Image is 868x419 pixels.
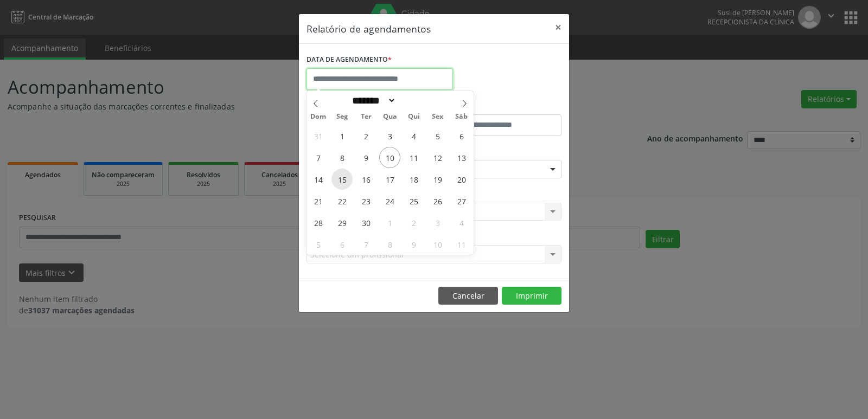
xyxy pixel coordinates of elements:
[502,287,561,305] button: Imprimir
[427,169,448,190] span: Setembro 19, 2025
[355,125,376,146] span: Setembro 2, 2025
[427,212,448,233] span: Outubro 3, 2025
[354,113,378,120] span: Ter
[403,212,424,233] span: Outubro 2, 2025
[379,190,400,211] span: Setembro 24, 2025
[451,234,472,255] span: Outubro 11, 2025
[331,190,353,211] span: Setembro 22, 2025
[379,234,400,255] span: Outubro 8, 2025
[451,147,472,168] span: Setembro 13, 2025
[331,212,353,233] span: Setembro 29, 2025
[308,212,329,233] span: Setembro 28, 2025
[378,113,402,120] span: Qua
[379,212,400,233] span: Outubro 1, 2025
[308,190,329,211] span: Setembro 21, 2025
[331,169,353,190] span: Setembro 15, 2025
[403,147,424,168] span: Setembro 11, 2025
[307,51,392,68] label: DATA DE AGENDAMENTO
[437,98,561,114] label: ATÉ
[308,234,329,255] span: Outubro 5, 2025
[451,169,472,190] span: Setembro 20, 2025
[396,95,432,106] input: Year
[450,113,474,120] span: Sáb
[427,190,448,211] span: Setembro 26, 2025
[403,190,424,211] span: Setembro 25, 2025
[438,287,498,305] button: Cancelar
[451,190,472,211] span: Setembro 27, 2025
[427,234,448,255] span: Outubro 10, 2025
[402,113,426,120] span: Qui
[307,113,330,120] span: Dom
[355,169,376,190] span: Setembro 16, 2025
[403,125,424,146] span: Setembro 4, 2025
[307,22,431,36] h5: Relatório de agendamentos
[355,234,376,255] span: Outubro 7, 2025
[379,147,400,168] span: Setembro 10, 2025
[379,125,400,146] span: Setembro 3, 2025
[451,125,472,146] span: Setembro 6, 2025
[403,234,424,255] span: Outubro 9, 2025
[355,147,376,168] span: Setembro 9, 2025
[547,14,569,41] button: Close
[308,125,329,146] span: Agosto 31, 2025
[403,169,424,190] span: Setembro 18, 2025
[348,95,396,106] select: Month
[355,190,376,211] span: Setembro 23, 2025
[427,125,448,146] span: Setembro 5, 2025
[451,212,472,233] span: Outubro 4, 2025
[308,147,329,168] span: Setembro 7, 2025
[308,169,329,190] span: Setembro 14, 2025
[330,113,354,120] span: Seg
[331,147,353,168] span: Setembro 8, 2025
[379,169,400,190] span: Setembro 17, 2025
[426,113,450,120] span: Sex
[331,125,353,146] span: Setembro 1, 2025
[331,234,353,255] span: Outubro 6, 2025
[427,147,448,168] span: Setembro 12, 2025
[355,212,376,233] span: Setembro 30, 2025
